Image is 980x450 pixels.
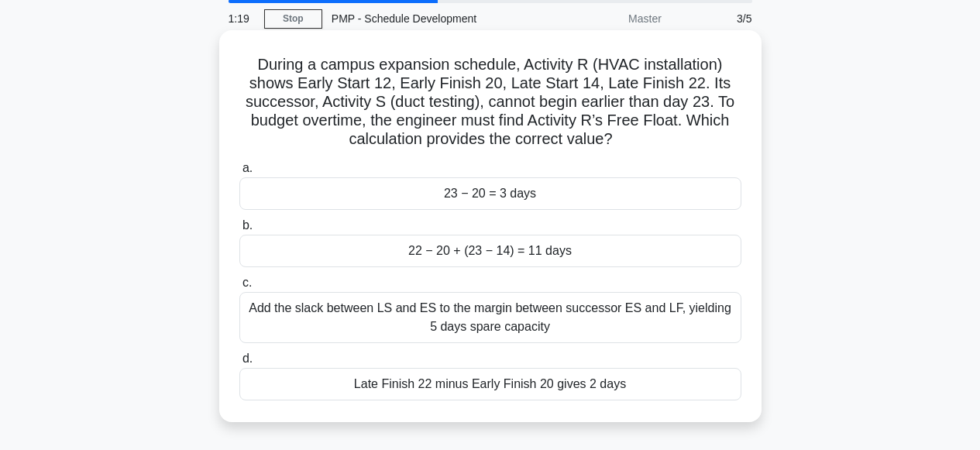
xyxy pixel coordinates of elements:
div: 3/5 [671,3,762,34]
div: 22 − 20 + (23 − 14) = 11 days [239,235,741,267]
div: Add the slack between LS and ES to the margin between successor ES and LF, yielding 5 days spare ... [239,292,741,343]
span: b. [242,218,253,232]
div: Master [535,3,671,34]
div: 1:19 [219,3,264,34]
div: PMP - Schedule Development [322,3,535,34]
span: d. [242,352,253,365]
div: 23 − 20 = 3 days [239,177,741,210]
span: a. [242,161,253,174]
a: Stop [264,9,322,29]
div: Late Finish 22 minus Early Finish 20 gives 2 days [239,368,741,400]
h5: During a campus expansion schedule, Activity R (HVAC installation) shows Early Start 12, Early Fi... [238,55,743,149]
span: c. [242,276,252,289]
